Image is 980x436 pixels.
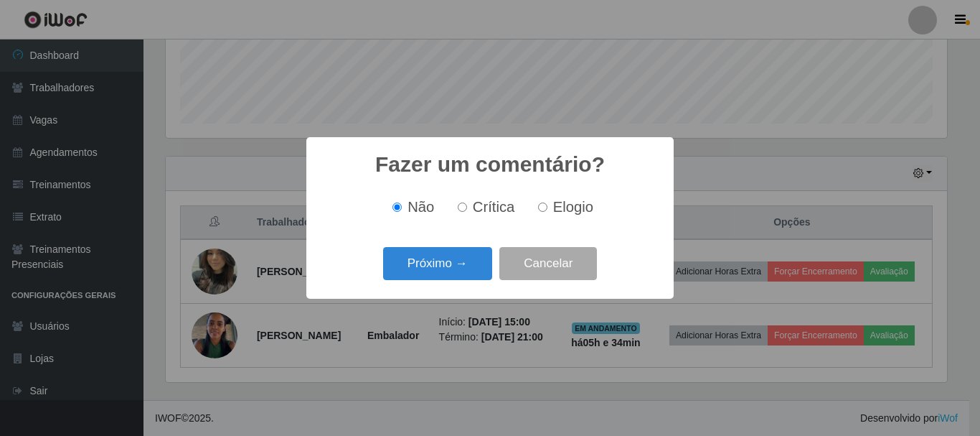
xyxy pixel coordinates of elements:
span: Crítica [473,199,515,215]
button: Próximo → [383,247,492,281]
span: Não [407,199,434,215]
input: Elogio [538,203,547,212]
input: Não [392,203,402,212]
h2: Fazer um comentário? [375,152,605,177]
span: Elogio [553,199,593,215]
input: Crítica [458,203,467,212]
button: Cancelar [499,247,597,281]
